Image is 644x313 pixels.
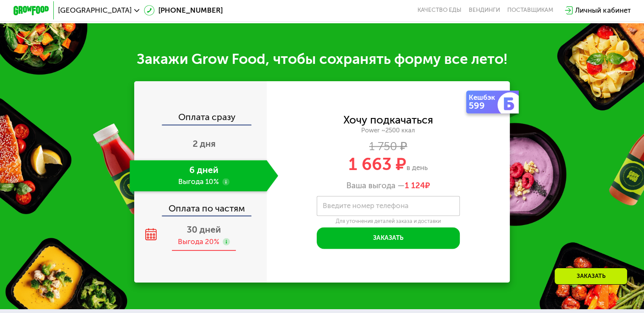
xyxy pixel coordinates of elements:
div: Оплата по частям [135,195,267,216]
span: 2 дня [193,138,216,149]
div: Заказать [554,268,627,285]
span: 30 дней [187,224,221,235]
div: 599 [469,101,499,110]
span: в день [406,163,428,172]
div: Для уточнения деталей заказа и доставки [317,218,460,225]
div: Кешбэк [469,94,499,101]
label: Введите номер телефона [323,203,409,209]
div: Power ~2500 ккал [267,126,510,135]
div: Ваша выгода — [267,181,510,190]
div: 1 750 ₽ [267,141,510,151]
div: Выгода 20% [178,237,219,247]
a: [PHONE_NUMBER] [144,5,223,16]
div: Личный кабинет [575,5,630,16]
span: 1 663 ₽ [348,154,406,174]
button: Заказать [317,227,460,249]
a: Качество еды [417,7,462,14]
div: поставщикам [507,7,553,14]
span: 1 124 [405,181,425,190]
span: [GEOGRAPHIC_DATA] [58,7,132,14]
span: ₽ [405,181,430,190]
div: Оплата сразу [135,113,267,124]
a: Вендинги [469,7,500,14]
div: Хочу подкачаться [343,115,433,125]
